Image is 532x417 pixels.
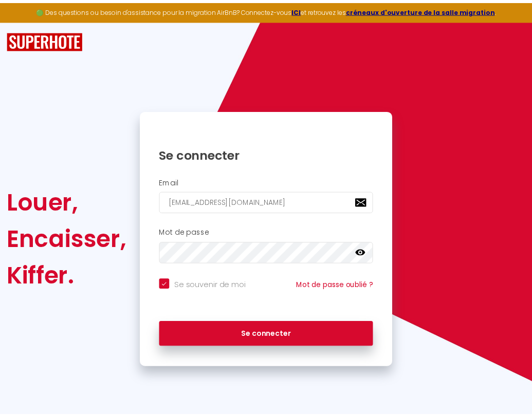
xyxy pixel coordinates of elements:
[161,192,379,213] input: Ton Email
[7,221,128,258] div: Encaisser,
[7,258,128,295] div: Kiffer.
[161,146,379,162] h1: Se connecter
[300,280,378,291] a: Mot de passe oublié ?
[161,229,379,237] h2: Mot de passe
[7,184,128,221] div: Louer,
[296,5,305,14] a: ICI
[161,178,379,187] h2: Email
[8,4,39,35] button: Ouvrir le widget de chat LiveChat
[7,30,84,49] img: SuperHote logo
[351,5,502,14] a: créneaux d'ouverture de la salle migration
[161,323,379,348] button: Se connecter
